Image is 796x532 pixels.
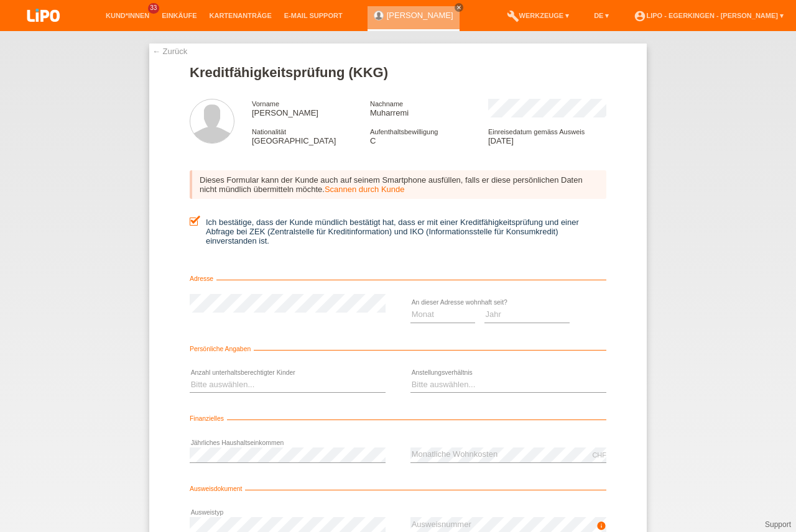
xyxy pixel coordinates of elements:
span: Adresse [190,275,216,282]
span: Finanzielles [190,415,227,422]
h1: Kreditfähigkeitsprüfung (KKG) [190,65,606,80]
i: close [456,4,462,11]
i: account_circle [634,10,646,22]
a: Support [765,520,791,529]
span: Vorname [252,100,279,108]
label: Ich bestätige, dass der Kunde mündlich bestätigt hat, dass er mit einer Kreditfähigkeitsprüfung u... [190,218,606,245]
a: info [596,525,606,532]
span: Einreisedatum gemäss Ausweis [488,128,585,135]
a: [PERSON_NAME] [387,11,453,20]
span: Ausweisdokument [190,485,245,492]
div: C [370,127,488,145]
i: build [507,10,519,22]
div: [PERSON_NAME] [252,99,370,117]
i: info [596,521,606,531]
a: LIPO pay [12,25,75,35]
div: Muharremi [370,99,488,117]
div: Dieses Formular kann der Kunde auch auf seinem Smartphone ausfüllen, falls er diese persönlichen ... [190,170,606,199]
a: ← Zurück [152,47,187,56]
div: [GEOGRAPHIC_DATA] [252,127,370,145]
a: DE ▾ [588,12,615,19]
a: Einkäufe [155,12,203,19]
a: close [455,3,463,12]
span: Persönliche Angaben [190,346,254,352]
span: 33 [148,3,159,14]
a: Scannen durch Kunde [325,185,405,194]
a: E-Mail Support [278,12,349,19]
div: CHF [592,451,606,459]
a: Kund*innen [99,12,155,19]
a: Kartenanträge [203,12,278,19]
span: Aufenthaltsbewilligung [370,128,438,135]
span: Nachname [370,100,403,108]
a: account_circleLIPO - Egerkingen - [PERSON_NAME] ▾ [627,12,790,19]
a: buildWerkzeuge ▾ [501,12,576,19]
div: [DATE] [488,127,606,145]
span: Nationalität [252,128,286,135]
